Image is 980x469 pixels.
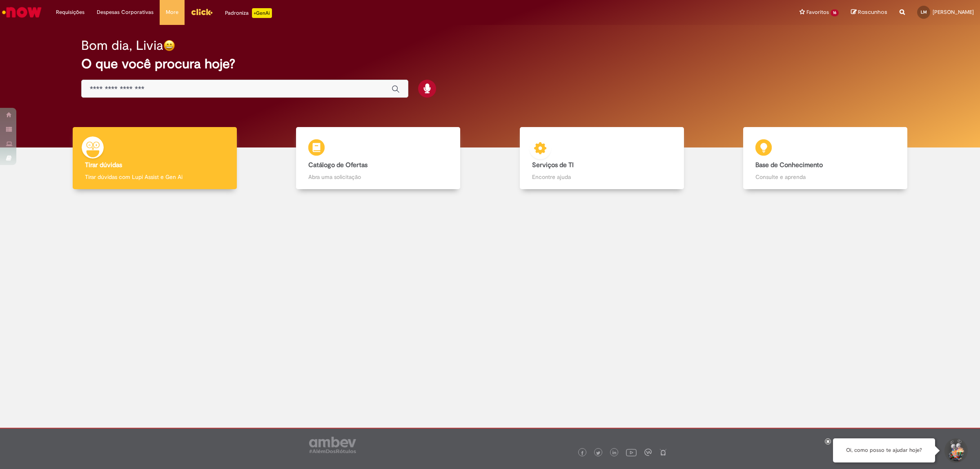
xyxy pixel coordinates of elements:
[580,451,584,455] img: logo_footer_facebook.png
[755,173,895,181] p: Consulte e aprenda
[267,127,490,190] a: Catálogo de Ofertas Abra uma solicitação
[56,8,85,16] span: Requisições
[644,449,652,456] img: logo_footer_workplace.png
[1,4,43,20] img: ServiceNow
[309,437,356,453] img: logo_footer_ambev_rotulo_gray.png
[596,451,600,455] img: logo_footer_twitter.png
[755,161,823,169] b: Base de Conhecimento
[81,38,163,53] h2: Bom dia, Livia
[532,161,574,169] b: Serviços de TI
[163,40,175,51] img: happy-face.png
[943,438,968,463] button: Iniciar Conversa de Suporte
[490,127,714,190] a: Serviços de TI Encontre ajuda
[833,438,935,462] div: Oi, como posso te ajudar hoje?
[97,8,154,16] span: Despesas Corporativas
[612,451,617,456] img: logo_footer_linkedin.png
[714,127,938,190] a: Base de Conhecimento Consulte e aprenda
[225,8,272,18] div: Padroniza
[626,447,637,458] img: logo_footer_youtube.png
[921,9,927,15] span: LM
[85,173,225,181] p: Tirar dúvidas com Lupi Assist e Gen Ai
[831,9,839,16] span: 16
[166,8,178,16] span: More
[191,6,213,18] img: click_logo_yellow_360x200.png
[532,173,672,181] p: Encontre ajuda
[81,57,899,71] h2: O que você procura hoje?
[806,8,829,16] span: Favoritos
[252,8,272,18] p: +GenAi
[43,127,267,190] a: Tirar dúvidas Tirar dúvidas com Lupi Assist e Gen Ai
[659,449,667,456] img: logo_footer_naosei.png
[851,9,887,16] a: Rascunhos
[858,8,887,16] span: Rascunhos
[308,173,448,181] p: Abra uma solicitação
[933,9,974,16] span: [PERSON_NAME]
[85,161,122,169] b: Tirar dúvidas
[308,161,367,169] b: Catálogo de Ofertas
